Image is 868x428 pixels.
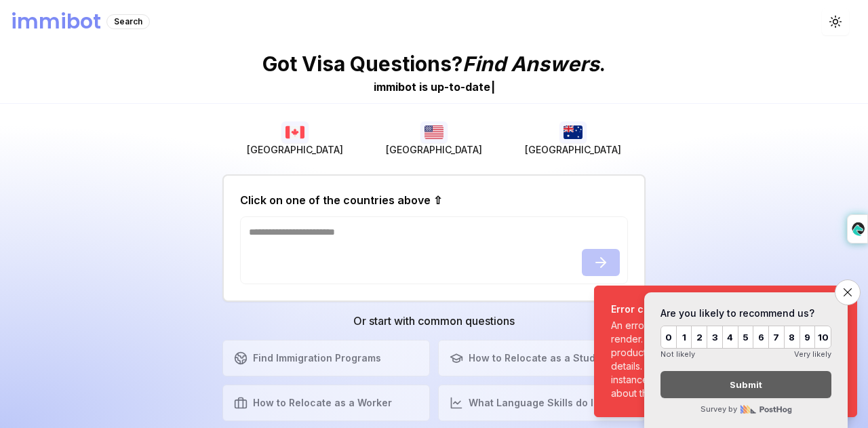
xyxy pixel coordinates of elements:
p: Got Visa Questions? . [262,52,606,76]
span: u p - t o - d a t e [431,80,490,94]
div: immibot is [374,79,428,95]
img: Canada flag [281,121,309,143]
span: [GEOGRAPHIC_DATA] [247,143,343,157]
span: [GEOGRAPHIC_DATA] [525,143,621,157]
div: Search [106,14,150,29]
img: USA flag [420,121,448,143]
span: | [491,80,495,94]
span: [GEOGRAPHIC_DATA] [386,143,482,157]
div: Error creating guest session [611,303,835,316]
h2: Click on one of the countries above ⇧ [240,192,442,208]
div: An error occurred in the Server Components render. The specific message is omitted in production ... [611,319,835,400]
h3: Or start with common questions [222,313,646,329]
img: Australia flag [559,121,587,143]
h1: immibot [11,9,101,34]
span: Find Answers [462,52,599,76]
